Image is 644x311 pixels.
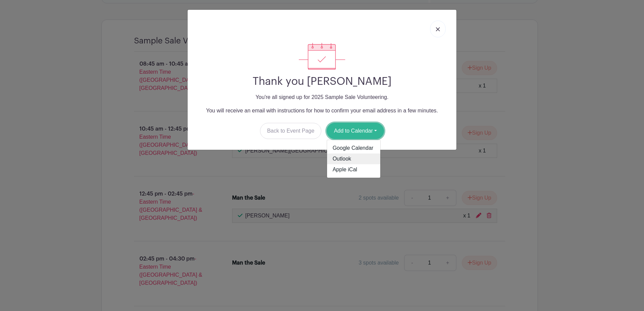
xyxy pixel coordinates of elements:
[260,123,322,139] a: Back to Event Page
[193,93,451,101] p: You're all signed up for 2025 Sample Sale Volunteering.
[436,27,440,31] img: close_button-5f87c8562297e5c2d7936805f587ecaba9071eb48480494691a3f1689db116b3.svg
[327,143,380,153] a: Google Calendar
[327,164,380,175] a: Apple iCal
[299,43,345,70] img: signup_complete-c468d5dda3e2740ee63a24cb0ba0d3ce5d8a4ecd24259e683200fb1569d990c8.svg
[327,123,384,139] button: Add to Calendar
[193,107,451,115] p: You will receive an email with instructions for how to confirm your email address in a few minutes.
[193,75,451,88] h2: Thank you [PERSON_NAME]
[327,153,380,164] a: Outlook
